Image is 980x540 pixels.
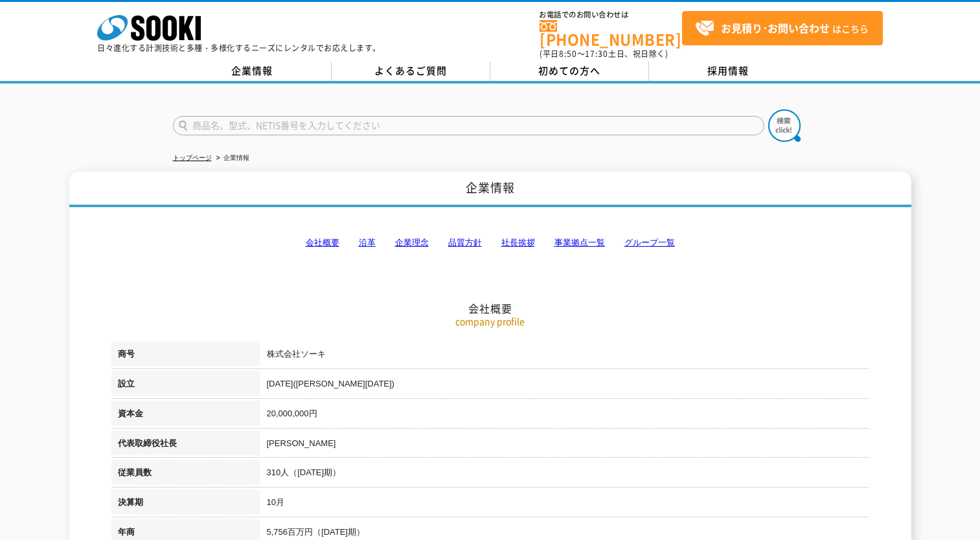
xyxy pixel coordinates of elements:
[111,172,869,315] h2: 会社概要
[306,238,339,247] a: 会社概要
[260,489,869,519] td: 10月
[559,48,577,60] span: 8:50
[395,238,429,247] a: 企業理念
[214,152,249,165] li: 企業情報
[540,11,682,19] span: お電話でのお問い合わせは
[260,431,869,460] td: [PERSON_NAME]
[260,371,869,401] td: [DATE]([PERSON_NAME][DATE])
[260,460,869,489] td: 310人（[DATE]期）
[111,489,260,519] th: 決算期
[111,371,260,401] th: 設立
[721,20,830,36] strong: お見積り･お問い合わせ
[540,20,682,47] a: [PHONE_NUMBER]
[111,460,260,489] th: 従業員数
[554,238,605,247] a: 事業拠点一覧
[682,11,883,45] a: お見積り･お問い合わせはこちら
[695,19,869,38] span: はこちら
[97,44,381,52] p: 日々進化する計測技術と多種・多様化するニーズにレンタルでお応えします。
[649,62,808,81] a: 採用情報
[538,63,600,78] span: 初めての方へ
[111,401,260,431] th: 資本金
[69,172,911,207] h1: 企業情報
[490,62,649,81] a: 初めての方へ
[624,238,675,247] a: グループ一覧
[585,48,608,60] span: 17:30
[448,238,482,247] a: 品質方針
[501,238,535,247] a: 社長挨拶
[540,48,668,60] span: (平日 ～ 土日、祝日除く)
[111,431,260,460] th: 代表取締役社長
[173,116,764,135] input: 商品名、型式、NETIS番号を入力してください
[768,109,801,142] img: btn_search.png
[260,401,869,431] td: 20,000,000円
[332,62,490,81] a: よくあるご質問
[111,315,869,328] p: company profile
[173,154,212,161] a: トップページ
[173,62,332,81] a: 企業情報
[359,238,376,247] a: 沿革
[260,341,869,371] td: 株式会社ソーキ
[111,341,260,371] th: 商号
